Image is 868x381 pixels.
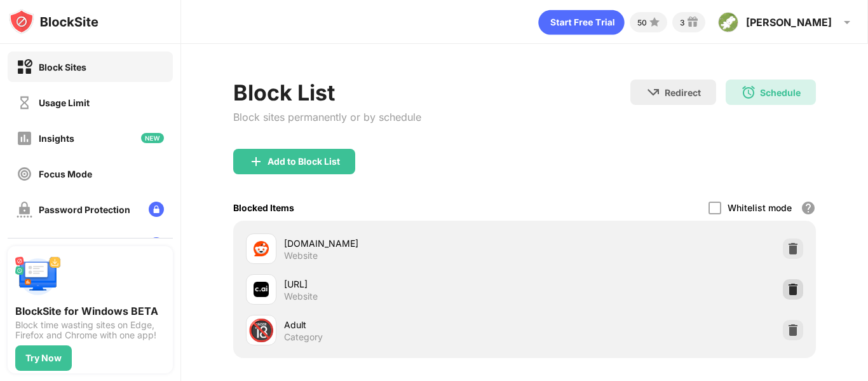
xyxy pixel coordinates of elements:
div: Whitelist mode [728,202,792,213]
img: reward-small.svg [685,15,700,30]
div: Website [284,291,318,302]
div: Block List [233,80,421,106]
div: Focus Mode [39,169,92,179]
div: [PERSON_NAME] [746,16,832,29]
div: Block sites permanently or by schedule [233,111,421,123]
div: 🔞 [248,317,275,343]
div: Redirect [665,87,701,98]
img: favicons [254,241,269,256]
img: logo-blocksite.svg [9,9,98,34]
img: favicons [254,282,269,297]
img: new-icon.svg [141,133,164,143]
div: Try Now [25,353,62,363]
div: Add to Block List [268,156,340,167]
div: [DOMAIN_NAME] [284,237,525,250]
img: insights-off.svg [17,130,32,146]
img: block-on.svg [17,59,32,75]
div: BlockSite for Windows BETA [15,305,165,317]
div: 3 [680,18,685,27]
div: Blocked Items [233,202,294,213]
div: Adult [284,318,525,331]
img: customize-block-page-off.svg [17,237,32,253]
img: lock-menu.svg [149,202,164,217]
img: lock-menu.svg [149,237,164,253]
div: Password Protection [39,204,130,215]
img: focus-off.svg [17,166,32,182]
div: animation [538,10,625,35]
div: Block time wasting sites on Edge, Firefox and Chrome with one app! [15,320,165,340]
img: ACg8ocKlNCDOMGI44CSeNs8Ev17yRmrPtvvvJewzEJpTzWTmiAQEA6TC=s96-c [718,12,738,32]
img: password-protection-off.svg [17,202,32,218]
div: Website [284,250,318,261]
div: Schedule [760,87,801,98]
img: push-desktop.svg [15,254,61,300]
img: points-small.svg [647,15,662,30]
div: Insights [39,133,74,144]
div: [URL] [284,277,525,291]
div: Block Sites [39,62,86,73]
img: time-usage-off.svg [17,95,32,111]
div: Usage Limit [39,97,90,108]
div: 50 [637,18,647,27]
div: Category [284,331,323,343]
